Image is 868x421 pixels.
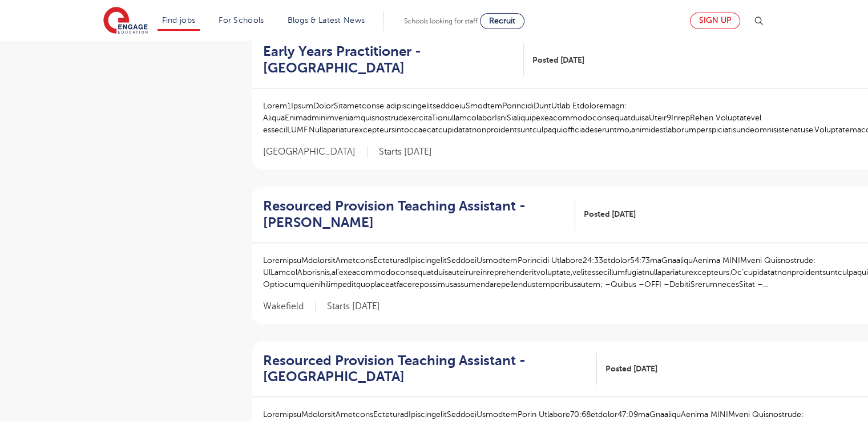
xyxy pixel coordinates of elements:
[690,13,740,29] a: Sign up
[162,16,196,25] a: Find jobs
[263,43,524,76] a: Early Years Practitioner - [GEOGRAPHIC_DATA]
[584,208,636,220] span: Posted [DATE]
[263,146,368,158] span: [GEOGRAPHIC_DATA]
[327,301,380,313] p: Starts [DATE]
[605,363,657,375] span: Posted [DATE]
[263,198,566,231] h2: Resourced Provision Teaching Assistant - [PERSON_NAME]
[263,353,597,386] a: Resourced Provision Teaching Assistant - [GEOGRAPHIC_DATA]
[263,353,588,386] h2: Resourced Provision Teaching Assistant - [GEOGRAPHIC_DATA]
[219,16,264,25] a: For Schools
[480,13,524,29] a: Recruit
[379,146,432,158] p: Starts [DATE]
[103,7,148,35] img: Engage Education
[404,17,478,25] span: Schools looking for staff
[263,43,515,76] h2: Early Years Practitioner - [GEOGRAPHIC_DATA]
[288,16,365,25] a: Blogs & Latest News
[263,301,316,313] span: Wakefield
[263,198,575,231] a: Resourced Provision Teaching Assistant - [PERSON_NAME]
[489,17,515,25] span: Recruit
[532,54,584,66] span: Posted [DATE]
